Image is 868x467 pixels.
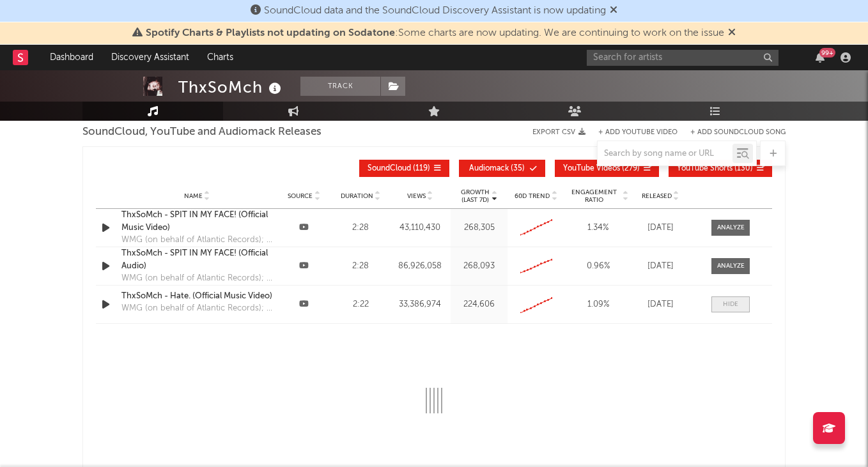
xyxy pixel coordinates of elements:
span: SoundCloud, YouTube and Audiomack Releases [82,125,322,140]
a: ThxSoMch - SPIT IN MY FACE! (Official Audio) [121,247,272,272]
div: WMG (on behalf of Atlantic Records); BMI - Broadcast Music Inc., Hipgnosis Songs Group, LLC, Lati... [121,234,272,247]
span: 60D Trend [515,192,550,200]
button: Export CSV [532,128,585,136]
span: YouTube Videos [563,165,620,172]
span: : Some charts are now updating. We are continuing to work on the issue [146,28,724,38]
span: ( 119 ) [368,165,430,172]
span: Dismiss [728,28,736,38]
button: Track [300,77,380,96]
button: YouTube Shorts(130) [669,160,772,177]
input: Search by song name or URL [598,149,732,159]
button: 99+ [816,52,825,63]
div: 268,305 [454,222,504,234]
div: 268,093 [454,260,504,273]
div: 224,606 [454,298,504,311]
a: ThxSoMch - Hate. (Official Music Video) [121,290,272,303]
div: [DATE] [635,222,686,234]
div: WMG (on behalf of Atlantic Records); BMI - Broadcast Music Inc., Hipgnosis Songs Group, LLC, Lati... [121,272,272,285]
button: SoundCloud(119) [359,160,449,177]
div: 2:28 [336,222,386,234]
div: [DATE] [635,298,686,311]
span: Source [288,192,313,200]
div: + Add YouTube Video [585,129,678,136]
span: SoundCloud data and the SoundCloud Discovery Assistant is now updating [264,6,606,16]
button: Audiomack(35) [459,160,545,177]
span: YouTube Shorts [677,165,732,172]
a: ThxSoMch - SPIT IN MY FACE! (Official Music Video) [121,209,272,234]
span: Engagement Ratio [568,188,621,204]
span: ( 279 ) [563,165,640,172]
input: Search for artists [587,50,779,66]
p: Growth [461,188,490,196]
div: 1.34 % [568,222,628,234]
span: Dismiss [610,6,617,16]
div: ThxSoMch [178,77,284,98]
span: Audiomack [469,165,509,172]
span: Views [407,192,426,200]
div: [DATE] [635,260,686,273]
span: Duration [341,192,373,200]
span: ( 130 ) [677,165,753,172]
div: 33,386,974 [392,298,448,311]
div: WMG (on behalf of Atlantic Records); AMRA, Sony Music Publishing, Kobalt Music Publishing, and 2 ... [121,302,272,315]
span: Spotify Charts & Playlists not updating on Sodatone [146,28,395,38]
a: Dashboard [41,45,102,70]
div: 0.96 % [568,260,628,273]
div: 2:22 [336,298,386,311]
p: (Last 7d) [461,196,490,204]
span: Released [642,192,672,200]
a: Discovery Assistant [102,45,198,70]
button: YouTube Videos(279) [555,160,659,177]
div: 1.09 % [568,298,628,311]
div: 43,110,430 [392,222,448,234]
span: Name [184,192,203,200]
button: + Add SoundCloud Song [690,129,786,136]
span: SoundCloud [368,165,411,172]
span: ( 35 ) [467,165,526,172]
button: + Add YouTube Video [598,129,678,136]
div: 2:28 [336,260,386,273]
div: 86,926,058 [392,260,448,273]
div: 99 + [819,48,835,57]
a: Charts [198,45,242,70]
button: + Add SoundCloud Song [678,129,786,136]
